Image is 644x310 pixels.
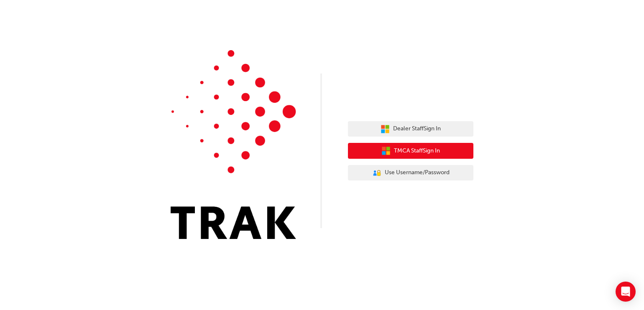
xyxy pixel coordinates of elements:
[171,50,296,239] img: Trak
[616,282,636,302] div: Open Intercom Messenger
[394,146,440,156] span: TMCA Staff Sign In
[393,124,441,134] span: Dealer Staff Sign In
[385,168,450,178] span: Use Username/Password
[348,121,473,137] button: Dealer StaffSign In
[348,143,473,159] button: TMCA StaffSign In
[348,165,473,181] button: Use Username/Password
